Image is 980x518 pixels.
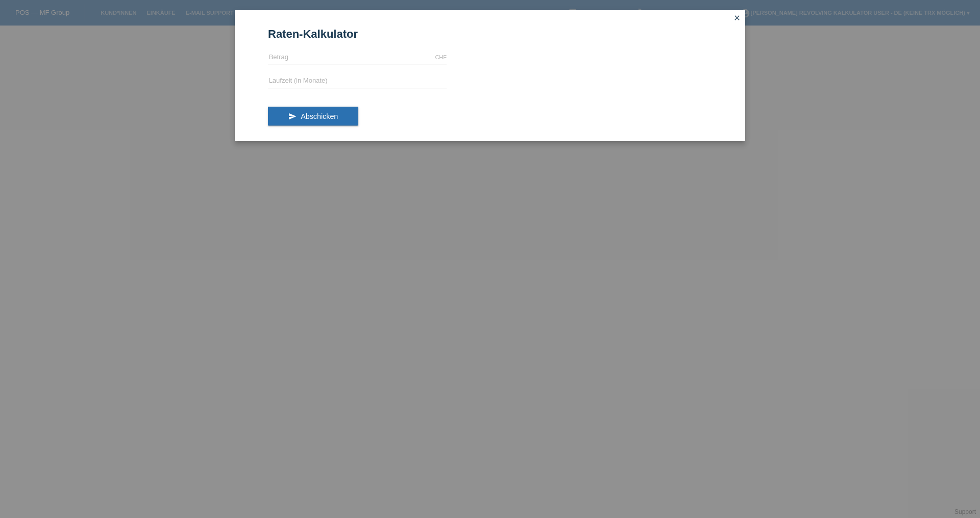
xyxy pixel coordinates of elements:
[301,112,338,120] span: Abschicken
[268,107,358,126] button: send Abschicken
[435,54,447,60] div: CHF
[288,112,297,120] i: send
[733,14,741,22] i: close
[268,28,712,40] h1: Raten-Kalkulator
[730,13,744,24] a: close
